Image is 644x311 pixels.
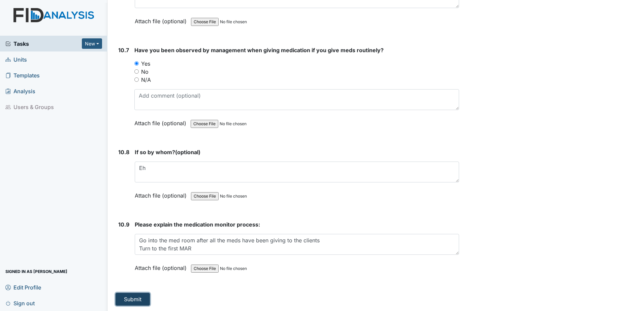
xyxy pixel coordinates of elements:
[118,220,129,229] label: 10.9
[141,76,151,84] label: N/A
[134,77,139,82] input: N/A
[141,68,149,76] label: No
[5,86,35,96] span: Analysis
[5,70,40,80] span: Templates
[134,61,139,66] input: Yes
[135,149,175,155] span: If so by whom?
[118,148,129,156] label: 10.8
[134,115,189,127] label: Attach file (optional)
[134,69,139,74] input: No
[134,47,384,54] span: Have you been observed by management when giving medication if you give meds routinely?
[135,148,459,156] strong: (optional)
[5,298,35,308] span: Sign out
[5,54,27,65] span: Units
[135,188,189,200] label: Attach file (optional)
[135,260,189,272] label: Attach file (optional)
[135,13,189,25] label: Attach file (optional)
[5,266,67,277] span: Signed in as [PERSON_NAME]
[116,293,150,306] button: Submit
[82,38,102,49] button: New
[118,46,129,54] label: 10.7
[5,282,41,292] span: Edit Profile
[135,221,260,228] span: Please explain the medication monitor process:
[141,60,150,68] label: Yes
[5,40,82,48] a: Tasks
